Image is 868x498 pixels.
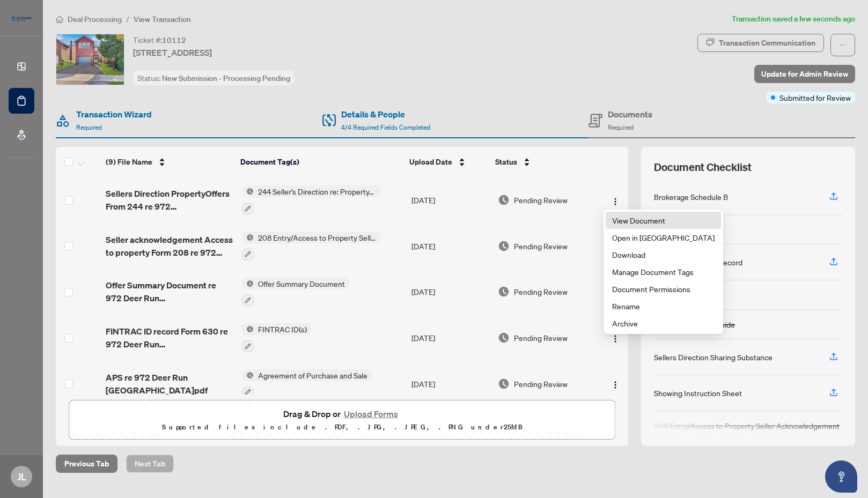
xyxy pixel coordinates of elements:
img: logo [9,13,34,24]
button: Status IconFINTRAC ID(s) [242,323,311,352]
span: (9) File Name [106,156,152,168]
span: Pending Review [514,378,568,390]
span: Offer Summary Document re 972 Deer Run [GEOGRAPHIC_DATA]pdf [106,279,233,304]
span: 208 Entry/Access to Property Seller Acknowledgement [254,232,381,243]
img: Logo [611,197,620,206]
img: Document Status [498,286,510,298]
div: Ticket #: [133,34,186,46]
span: Drag & Drop or [283,407,401,421]
button: Previous Tab [56,455,117,473]
article: Transaction saved a few seconds ago [732,13,855,25]
span: 244 Seller’s Direction re: Property/Offers [254,185,381,197]
td: [DATE] [407,177,494,223]
button: Logo [607,329,624,346]
span: 4/4 Required Fields Completed [341,123,430,131]
td: [DATE] [407,315,494,361]
button: Logo [607,375,624,392]
img: Logo [611,335,620,343]
div: Brokerage Schedule B [654,191,728,203]
span: Agreement of Purchase and Sale [254,369,372,381]
span: ellipsis [839,41,847,49]
span: Manage Document Tags [612,266,715,278]
h4: Transaction Wizard [76,108,152,121]
span: JL [17,469,26,484]
span: Drag & Drop orUpload FormsSupported files include .PDF, .JPG, .JPEG, .PNG under25MB [69,400,615,440]
span: Status [495,156,517,168]
span: Document Permissions [612,283,715,295]
span: Pending Review [514,240,568,252]
span: Seller acknowledgement Access to property Form 208 re 972 [GEOGRAPHIC_DATA]pdf [106,233,233,259]
h4: Details & People [341,108,430,121]
span: home [56,16,63,23]
button: Open asap [825,460,857,493]
img: Status Icon [242,369,254,381]
span: New Submission - Processing Pending [162,73,290,83]
button: Upload Forms [341,407,401,421]
span: Pending Review [514,286,568,298]
img: Status Icon [242,323,254,335]
button: Next Tab [126,455,174,473]
span: Required [76,123,102,131]
img: Document Status [498,194,510,206]
span: Deal Processing [68,14,122,24]
span: Pending Review [514,332,568,344]
p: Supported files include .PDF, .JPG, .JPEG, .PNG under 25 MB [76,421,608,434]
span: Required [608,123,634,131]
button: Logo [607,191,624,209]
button: Status Icon244 Seller’s Direction re: Property/Offers [242,185,381,214]
th: Status [491,147,595,177]
span: Previous Tab [64,455,109,472]
span: FINTRAC ID record Form 630 re 972 Deer Run [GEOGRAPHIC_DATA]pdf [106,325,233,351]
span: Pending Review [514,194,568,206]
span: Open in [GEOGRAPHIC_DATA] [612,232,715,243]
button: Status IconAgreement of Purchase and Sale [242,369,372,398]
span: APS re 972 Deer Run [GEOGRAPHIC_DATA]pdf [106,371,233,397]
img: Status Icon [242,278,254,289]
span: Archive [612,317,715,329]
span: [STREET_ADDRESS] [133,46,212,59]
li: / [126,13,129,25]
div: Status: [133,71,295,85]
img: Logo [611,381,620,389]
td: [DATE] [407,269,494,315]
th: (9) File Name [101,147,237,177]
div: Transaction Communication [719,34,815,51]
button: Transaction Communication [697,34,824,52]
th: Upload Date [405,147,491,177]
button: Update for Admin Review [754,65,855,83]
span: FINTRAC ID(s) [254,323,311,335]
span: View Transaction [134,14,191,24]
span: Upload Date [409,156,452,168]
span: 10112 [162,35,186,45]
button: Status IconOffer Summary Document [242,278,349,307]
th: Document Tag(s) [236,147,405,177]
td: [DATE] [407,361,494,407]
img: Status Icon [242,185,254,197]
img: Document Status [498,378,510,390]
span: Download [612,249,715,261]
img: Document Status [498,332,510,344]
div: Sellers Direction Sharing Substance [654,351,773,363]
button: Status Icon208 Entry/Access to Property Seller Acknowledgement [242,232,381,261]
span: Offer Summary Document [254,278,349,289]
span: Document Checklist [654,160,752,175]
h4: Documents [608,108,652,121]
img: Document Status [498,240,510,252]
span: Rename [612,300,715,312]
img: IMG-W12430288_1.jpg [56,34,124,85]
span: Submitted for Review [779,92,851,103]
div: Showing Instruction Sheet [654,387,742,399]
span: Sellers Direction PropertyOffers From 244 re 972 [GEOGRAPHIC_DATA] [GEOGRAPHIC_DATA]pdf [106,187,233,213]
span: Update for Admin Review [761,65,848,83]
td: [DATE] [407,223,494,269]
span: View Document [612,214,715,226]
img: Status Icon [242,232,254,243]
